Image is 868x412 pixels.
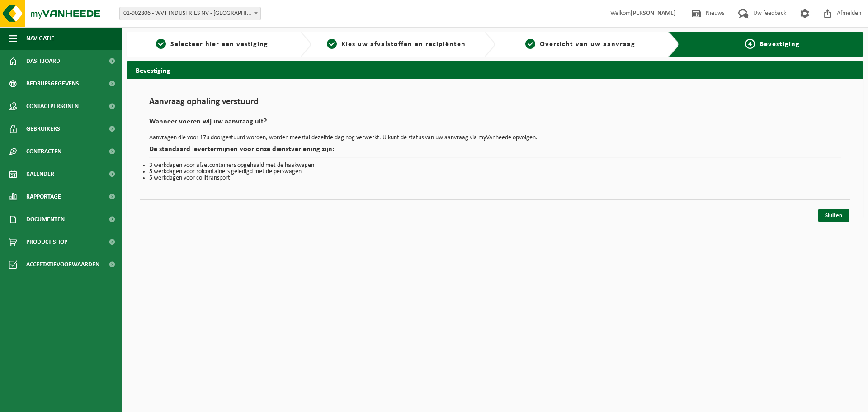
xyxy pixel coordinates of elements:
strong: [PERSON_NAME] [631,10,676,17]
a: 3Overzicht van uw aanvraag [500,39,661,50]
span: 4 [745,39,755,49]
span: 1 [156,39,166,49]
span: Contracten [26,140,61,163]
span: 3 [525,39,535,49]
span: Gebruikers [26,118,60,140]
h2: Wanneer voeren wij uw aanvraag uit? [149,118,841,130]
span: Selecteer hier een vestiging [170,41,268,48]
a: 2Kies uw afvalstoffen en recipiënten [316,39,477,50]
span: Product Shop [26,231,67,253]
iframe: chat widget [5,392,151,412]
span: Overzicht van uw aanvraag [540,41,635,48]
li: 3 werkdagen voor afzetcontainers opgehaald met de haakwagen [149,162,841,169]
span: Contactpersonen [26,95,79,118]
li: 5 werkdagen voor rolcontainers geledigd met de perswagen [149,169,841,175]
span: Rapportage [26,185,61,208]
span: Documenten [26,208,65,231]
a: Sluiten [818,209,849,222]
span: Kalender [26,163,54,185]
span: 2 [327,39,337,49]
span: 01-902806 - WVT INDUSTRIES NV - AARTSELAAR [120,7,260,20]
h1: Aanvraag ophaling verstuurd [149,97,841,111]
h2: Bevestiging [127,61,863,79]
span: Bevestiging [759,41,800,48]
span: Dashboard [26,50,60,72]
p: Aanvragen die voor 17u doorgestuurd worden, worden meestal dezelfde dag nog verwerkt. U kunt de s... [149,135,841,141]
span: 01-902806 - WVT INDUSTRIES NV - AARTSELAAR [119,7,261,20]
a: 1Selecteer hier een vestiging [131,39,293,50]
span: Kies uw afvalstoffen en recipiënten [341,41,466,48]
h2: De standaard levertermijnen voor onze dienstverlening zijn: [149,146,841,158]
li: 5 werkdagen voor collitransport [149,175,841,181]
span: Acceptatievoorwaarden [26,253,99,276]
span: Bedrijfsgegevens [26,72,79,95]
span: Navigatie [26,27,54,50]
